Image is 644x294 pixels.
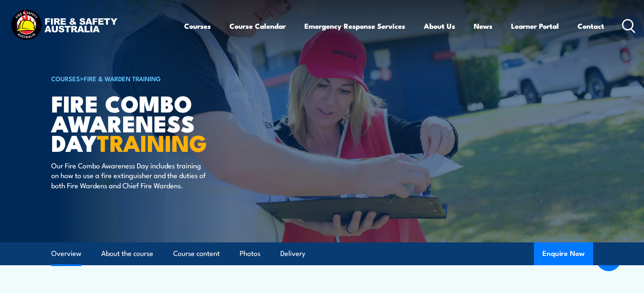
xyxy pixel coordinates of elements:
[101,242,153,265] a: About the course
[51,242,81,265] a: Overview
[578,15,604,37] a: Contact
[184,15,211,37] a: Courses
[229,15,286,37] a: Course Calendar
[240,242,260,265] a: Photos
[304,15,405,37] a: Emergency Response Services
[51,160,206,190] p: Our Fire Combo Awareness Day includes training on how to use a fire extinguisher and the duties o...
[51,74,80,83] a: COURSES
[97,124,207,159] strong: TRAINING
[511,15,559,37] a: Learner Portal
[51,73,260,83] h6: >
[474,15,492,37] a: News
[173,242,220,265] a: Course content
[84,74,161,83] a: Fire & Warden Training
[280,242,305,265] a: Delivery
[51,93,260,152] h1: Fire Combo Awareness Day
[424,15,455,37] a: About Us
[534,242,593,265] button: Enquire Now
